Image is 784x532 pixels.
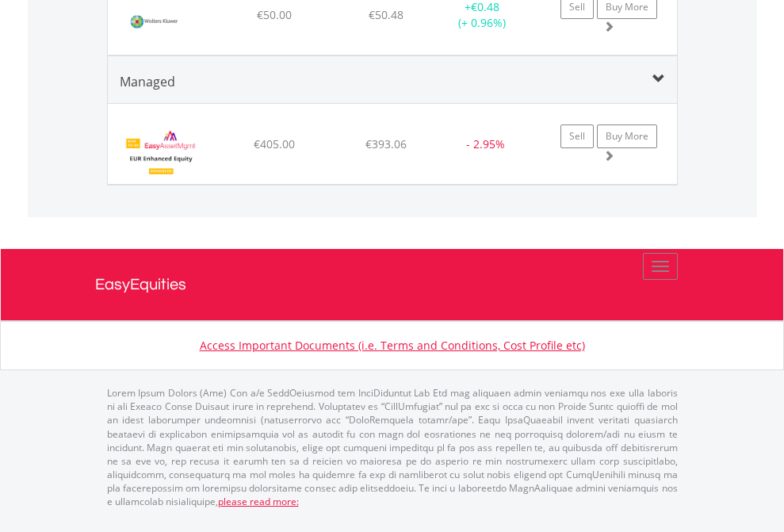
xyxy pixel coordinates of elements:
span: Managed [120,73,175,90]
a: Buy More [597,124,657,148]
a: EasyEquities [95,249,690,320]
a: Access Important Documents (i.e. Terms and Conditions, Cost Profile etc) [200,338,585,353]
p: Lorem Ipsum Dolors (Ame) Con a/e SeddOeiusmod tem InciDiduntut Lab Etd mag aliquaen admin veniamq... [107,386,678,508]
span: €50.48 [369,7,403,22]
img: EMPBundle_EUR%20Enhanced%20Equity.png [116,124,207,180]
span: €50.00 [257,7,292,22]
span: €393.06 [365,136,407,151]
a: Sell [560,124,594,148]
a: please read more: [218,495,299,508]
div: - 2.95% [445,136,526,152]
span: €405.00 [254,136,295,151]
